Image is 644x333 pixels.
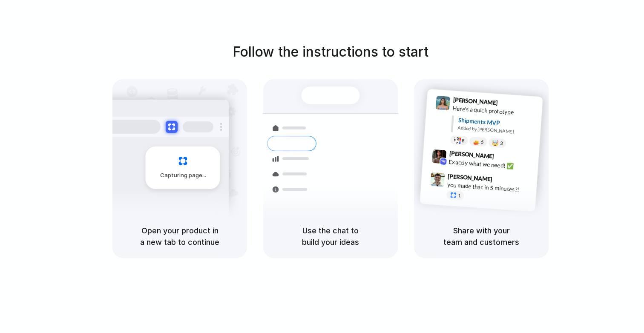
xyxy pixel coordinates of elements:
[481,140,484,144] span: 5
[492,140,499,146] div: 🤯
[448,171,493,184] span: [PERSON_NAME]
[458,193,461,198] span: 1
[123,225,237,248] h5: Open your product in a new tab to continue
[458,116,537,130] div: Shipments MVP
[462,138,465,143] span: 8
[453,95,498,107] span: [PERSON_NAME]
[452,104,538,118] div: Here's a quick prototype
[448,157,534,172] div: Exactly what we need! ✅
[495,175,512,186] span: 9:47 AM
[233,42,428,62] h1: Follow the instructions to start
[497,152,514,163] span: 9:42 AM
[273,225,388,248] h5: Use the chat to build your ideas
[500,99,518,109] span: 9:41 AM
[447,180,532,195] div: you made that in 5 minutes?!
[160,171,207,180] span: Capturing page
[424,225,538,248] h5: Share with your team and customers
[449,149,494,161] span: [PERSON_NAME]
[500,141,503,146] span: 3
[457,124,536,137] div: Added by [PERSON_NAME]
